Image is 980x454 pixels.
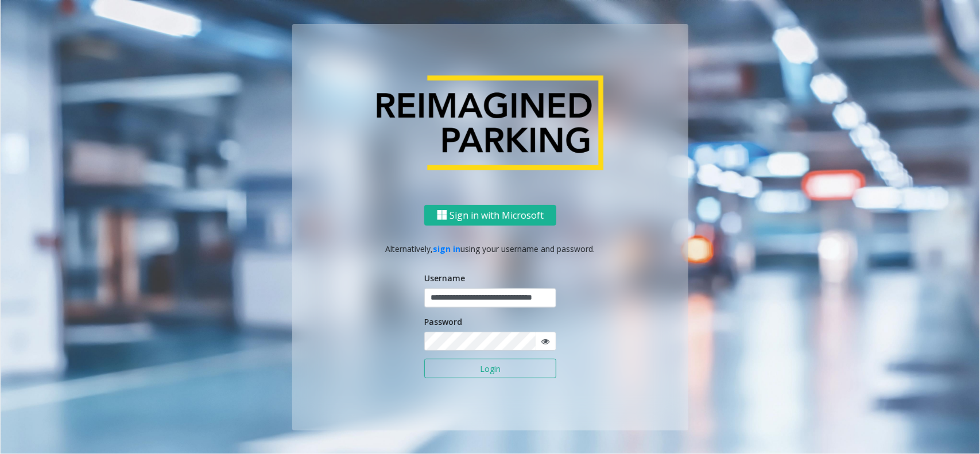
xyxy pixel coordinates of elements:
label: Username [424,272,465,284]
button: Sign in with Microsoft [424,204,556,226]
button: Login [424,359,556,378]
p: Alternatively, using your username and password. [304,243,677,255]
label: Password [424,315,462,327]
a: sign in [433,243,461,254]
